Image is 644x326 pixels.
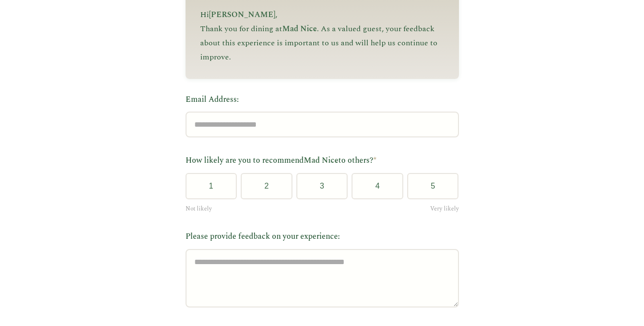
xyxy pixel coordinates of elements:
[296,173,348,199] button: 3
[282,23,317,35] span: Mad Nice
[186,94,459,106] label: Email Address:
[186,230,459,243] label: Please provide feedback on your experience:
[407,173,459,199] button: 5
[186,173,237,199] button: 1
[200,8,444,22] p: Hi ,
[304,154,338,166] span: Mad Nice
[352,173,403,199] button: 4
[186,204,212,213] span: Not likely
[241,173,292,199] button: 2
[209,9,275,20] span: [PERSON_NAME]
[430,204,459,213] span: Very likely
[186,154,459,167] label: How likely are you to recommend to others?
[200,22,444,64] p: Thank you for dining at . As a valued guest, your feedback about this experience is important to ...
